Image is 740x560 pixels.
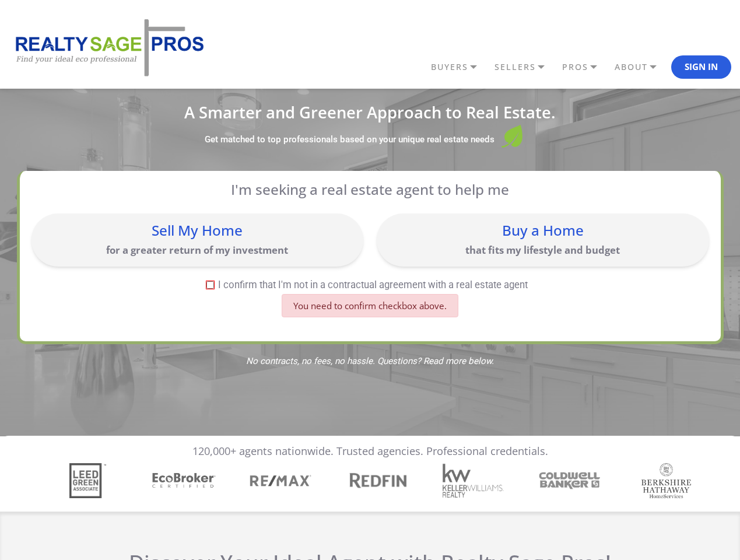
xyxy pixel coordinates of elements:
h1: A Smarter and Greener Approach to Real Estate. [17,104,724,120]
span: No contracts, no fees, no hassle. Questions? Read more below. [17,357,724,366]
label: Get matched to top professionals based on your unique real estate needs [205,134,494,146]
img: Sponsor Logo: Berkshire Hathaway [641,463,692,498]
p: I'm seeking a real estate agent to help me [47,181,693,198]
button: Sign In [671,55,731,79]
a: PROS [559,57,612,77]
div: 7 / 7 [639,463,702,498]
img: REALTY SAGE PROS [9,17,207,78]
img: Sponsor Logo: Remax [249,463,311,498]
img: Sponsor Logo: Leed Green Associate [69,463,106,498]
img: Sponsor Logo: Redfin [343,470,411,491]
label: I confirm that I'm not in a contractual agreement with a real estate agent [31,280,703,290]
input: I confirm that I'm not in a contractual agreement with a real estate agent [206,281,214,289]
img: Sponsor Logo: Coldwell Banker [536,470,604,492]
img: Sponsor Logo: Keller Williams Realty [442,463,504,498]
a: BUYERS [428,57,492,77]
img: Sponsor Logo: Ecobroker [150,471,218,491]
p: for a greater return of my investment [37,243,357,257]
div: 2 / 7 [157,471,220,491]
p: that fits my lifestyle and budget [383,243,703,257]
p: 120,000+ agents nationwide. Trusted agencies. Professional credentials. [192,445,548,458]
div: 5 / 7 [447,463,509,498]
a: ABOUT [612,57,671,77]
a: SELLERS [492,57,559,77]
div: 1 / 7 [61,463,123,498]
div: 4 / 7 [350,470,412,491]
div: You need to confirm checkbox above. [282,294,458,317]
div: 3 / 7 [254,463,316,498]
div: 6 / 7 [543,470,605,492]
div: Sell My Home [37,223,357,237]
div: Buy a Home [383,223,703,237]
